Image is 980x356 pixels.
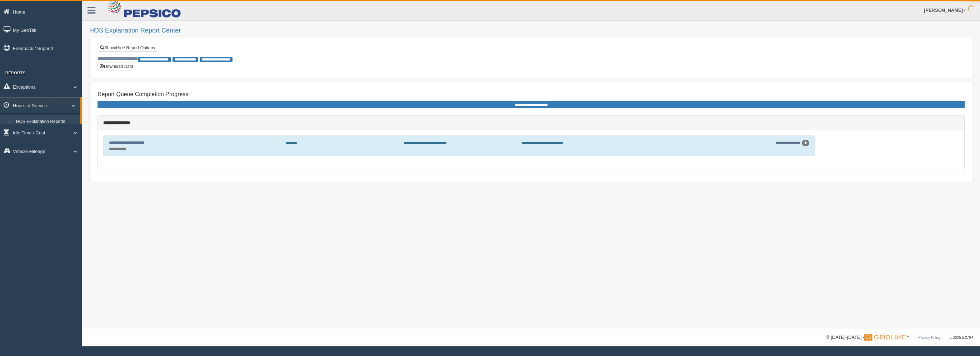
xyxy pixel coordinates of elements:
a: Privacy Policy [918,336,940,340]
h4: Report Queue Completion Progress: [97,91,965,98]
button: Download Data [97,63,135,70]
span: v. 2025.5.2764 [950,336,973,340]
a: Show/Hide Report Options [98,44,157,52]
a: HOS Explanation Reports [13,115,80,128]
h2: HOS Explanation Report Center [89,27,973,34]
img: Gridline [864,334,905,341]
div: © [DATE]-[DATE] - ™ [826,334,973,341]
